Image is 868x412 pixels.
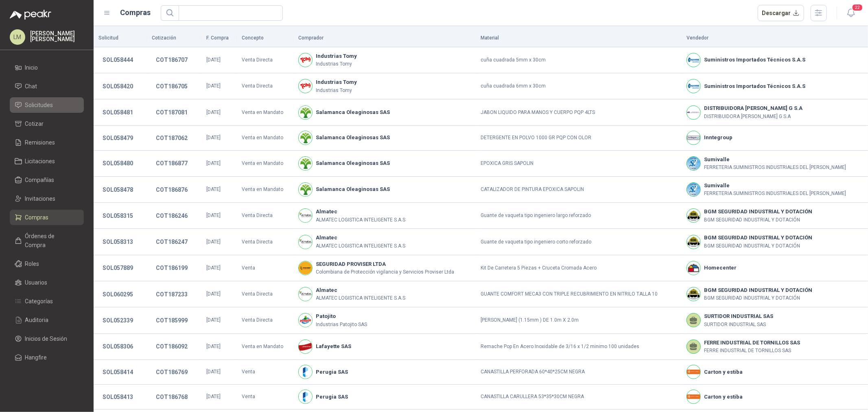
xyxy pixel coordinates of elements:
[98,365,137,379] button: SOL058414
[237,73,293,99] td: Venta Directa
[25,213,49,222] span: Compras
[25,138,55,147] span: Remisiones
[299,53,312,67] img: Company Logo
[476,73,681,99] td: cuña cuadrada 6mm x 30cm
[120,7,151,18] h1: Compras
[25,119,44,128] span: Cotizar
[704,347,800,355] p: FERRE INDUSTRIAL DE TORNILLOS SAS
[687,106,700,119] img: Company Logo
[10,191,84,206] a: Invitaciones
[152,79,192,94] button: COT186705
[10,350,84,365] a: Hangfire
[316,108,390,116] b: Salamanca Oleaginosas SAS
[152,339,192,354] button: COT186092
[476,151,681,177] td: EPOXICA GRIS SAPOLIN
[237,334,293,360] td: Venta en Mandato
[152,313,192,328] button: COT185999
[704,339,800,347] b: FERRE INDUSTRIAL DE TORNILLOS SAS
[98,105,137,120] button: SOL058481
[206,135,221,140] span: [DATE]
[687,157,700,170] img: Company Logo
[25,278,48,287] span: Usuarios
[687,261,700,275] img: Company Logo
[299,287,312,301] img: Company Logo
[25,297,53,306] span: Categorías
[687,209,700,222] img: Company Logo
[687,53,700,67] img: Company Logo
[237,307,293,333] td: Venta Directa
[316,208,405,216] b: Almatec
[237,203,293,229] td: Venta Directa
[316,260,454,268] b: SEGURIDAD PROVISER LTDA
[299,106,312,119] img: Company Logo
[704,286,812,294] b: BGM SEGURIDAD INDUSTRIAL Y DOTACIÓN
[152,365,192,379] button: COT186769
[299,235,312,249] img: Company Logo
[704,164,846,171] p: FERRETERIA SUMINISTROS INDUSTRIALES DEL [PERSON_NAME]
[98,234,137,249] button: SOL058313
[25,63,38,72] span: Inicio
[25,175,55,184] span: Compañías
[10,10,51,20] img: Logo peakr
[206,291,221,297] span: [DATE]
[152,156,192,171] button: COT186877
[316,134,390,142] b: Salamanca Oleaginosas SAS
[152,287,192,302] button: COT187233
[94,29,147,47] th: Solicitud
[98,53,137,67] button: SOL058444
[98,131,137,145] button: SOL058479
[316,52,357,60] b: Industrias Tomy
[25,194,56,203] span: Invitaciones
[704,216,812,224] p: BGM SEGURIDAD INDUSTRIAL Y DOTACIÓN
[147,29,201,47] th: Cotización
[10,312,84,328] a: Auditoria
[704,368,743,376] b: Carton y estiba
[704,190,846,197] p: FERRETERIA SUMINISTROS INDUSTRIALES DEL [PERSON_NAME]
[704,294,812,302] p: BGM SEGURIDAD INDUSTRIAL Y DOTACIÓN
[10,60,84,75] a: Inicio
[704,321,773,329] p: SURTIDOR INDUSTRIAL SAS
[299,183,312,196] img: Company Logo
[299,313,312,327] img: Company Logo
[316,342,351,351] b: Lafayette SAS
[10,29,25,45] div: LM
[476,255,681,281] td: Kit De Carretera 5 Piezas + Cruceta Cromada Acero
[704,82,805,90] b: Suministros Importados Técnicos S.A.S
[704,264,737,272] b: Homecenter
[10,294,84,309] a: Categorías
[758,5,805,21] button: Descargar
[704,113,802,121] p: DISTRIBUIDORA [PERSON_NAME] G S.A
[704,104,802,112] b: DISTRIBUIDORA [PERSON_NAME] G S.A
[237,281,293,307] td: Venta Directa
[201,29,237,47] th: F. Compra
[206,83,221,89] span: [DATE]
[98,313,137,328] button: SOL052339
[25,353,47,362] span: Hangfire
[704,312,773,320] b: SURTIDOR INDUSTRIAL SAS
[98,208,137,223] button: SOL058315
[10,275,84,290] a: Usuarios
[316,216,405,224] p: ALMATEC LOGISTICA INTELIGENTE S.A.S
[476,203,681,229] td: Guante de vaqueta tipo ingeniero largo reforzado
[98,339,137,354] button: SOL058306
[316,60,357,68] p: Industrias Tomy
[476,360,681,385] td: CANASTILLA PERFORADA 60*40*25CM NEGRA
[316,294,405,302] p: ALMATEC LOGISTICA INTELIGENTE S.A.S
[316,185,390,193] b: Salamanca Oleaginosas SAS
[152,261,192,275] button: COT186199
[316,242,405,250] p: ALMATEC LOGISTICA INTELIGENTE S.A.S
[704,234,812,242] b: BGM SEGURIDAD INDUSTRIAL Y DOTACIÓN
[844,6,858,20] button: 22
[299,79,312,93] img: Company Logo
[25,101,53,110] span: Solicitudes
[476,29,681,47] th: Material
[299,209,312,222] img: Company Logo
[152,234,192,249] button: COT186247
[476,229,681,255] td: Guante de vaqueta tipo ingeniero corto reforzado
[98,79,137,94] button: SOL058420
[237,360,293,385] td: Venta
[25,82,37,91] span: Chat
[704,56,805,64] b: Suministros Importados Técnicos S.A.S
[152,390,192,404] button: COT186768
[237,255,293,281] td: Venta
